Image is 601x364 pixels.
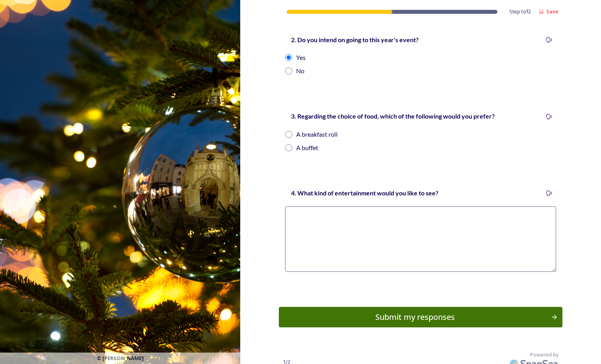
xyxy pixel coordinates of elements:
strong: 4. What kind of entertainment would you like to see? [291,189,438,197]
div: A breakfast roll [296,130,338,139]
strong: 3. Regarding the choice of food, which of the following would you prefer? [291,112,495,120]
div: No [296,66,304,76]
div: Submit my responses [283,311,547,323]
strong: Save [546,8,558,15]
span: Powered by [530,351,558,358]
div: Yes [296,53,306,62]
span: Step 1 of 2 [509,8,531,15]
div: A buffet [296,143,318,152]
span: © [PERSON_NAME] [97,355,144,362]
button: Continue [279,307,562,327]
strong: 2. Do you intend on going to this year's event? [291,36,419,43]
